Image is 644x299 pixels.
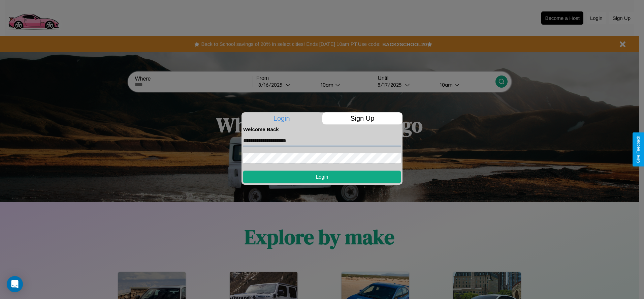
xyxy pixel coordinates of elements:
[7,276,23,292] div: Open Intercom Messenger
[322,112,403,124] p: Sign Up
[243,171,401,183] button: Login
[243,126,401,132] h4: Welcome Back
[636,136,641,163] div: Give Feedback
[241,112,322,124] p: Login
